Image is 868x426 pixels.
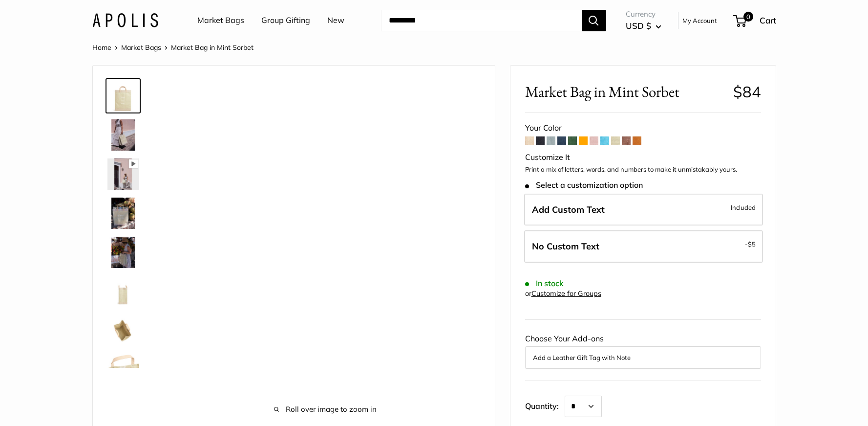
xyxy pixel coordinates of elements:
img: Market Bag in Mint Sorbet [107,198,139,229]
label: Add Custom Text [524,194,763,226]
a: Market Bags [121,43,161,52]
img: Market Bag in Mint Sorbet [107,354,139,385]
span: Market Bag in Mint Sorbet [525,83,726,101]
a: Group Gifting [261,13,310,28]
span: $84 [733,82,761,101]
img: Market Bag in Mint Sorbet [107,276,139,307]
p: Print a mix of letters, words, and numbers to make it unmistakably yours. [525,165,761,175]
span: Included [731,202,756,213]
span: Market Bag in Mint Sorbet [171,43,254,52]
span: 0 [743,12,753,22]
img: Market Bag in Mint Sorbet [107,80,139,112]
img: Market Bag in Mint Sorbet [107,119,139,151]
div: Choose Your Add-ons [525,332,761,369]
span: $5 [748,240,756,248]
a: Market Bag in Mint Sorbet [106,157,141,192]
label: Leave Blank [524,230,763,263]
nav: Breadcrumb [92,41,254,54]
a: Home [92,43,111,52]
span: Select a customization option [525,180,643,190]
span: Currency [626,7,661,21]
a: Market Bag in Mint Sorbet [106,313,141,348]
a: Market Bag in Mint Sorbet [106,235,141,270]
span: USD $ [626,21,651,31]
button: Search [582,10,606,31]
span: No Custom Text [532,241,599,252]
div: Customize It [525,150,761,165]
div: or [525,287,601,300]
span: - [745,238,756,250]
a: New [327,13,344,28]
button: Add a Leather Gift Tag with Note [533,352,753,363]
a: Market Bags [197,13,244,28]
img: Market Bag in Mint Sorbet [107,237,139,268]
span: Cart [760,15,776,25]
label: Quantity: [525,393,565,417]
a: Market Bag in Mint Sorbet [106,117,141,153]
span: Add Custom Text [532,204,605,215]
a: Market Bag in Mint Sorbet [106,78,141,113]
img: Market Bag in Mint Sorbet [107,315,139,346]
img: Market Bag in Mint Sorbet [107,158,139,190]
a: Customize for Groups [531,289,601,298]
a: Market Bag in Mint Sorbet [106,274,141,309]
img: Apolis [92,13,158,27]
a: 0 Cart [734,13,776,28]
a: Market Bag in Mint Sorbet [106,352,141,387]
div: Your Color [525,121,761,135]
a: Market Bag in Mint Sorbet [106,196,141,231]
a: My Account [682,15,717,26]
input: Search... [381,10,582,31]
button: USD $ [626,18,661,34]
span: Roll over image to zoom in [171,403,480,416]
span: In stock [525,279,564,288]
